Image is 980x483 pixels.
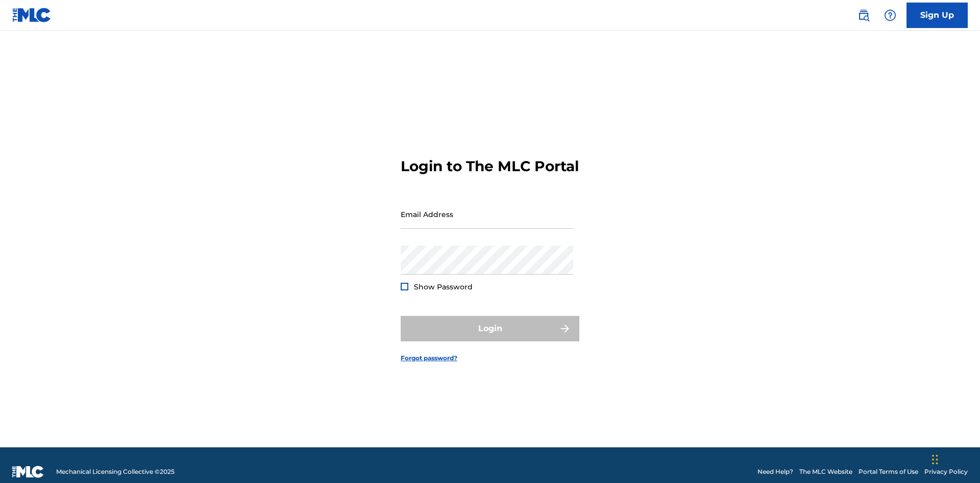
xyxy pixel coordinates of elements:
[859,467,918,476] a: Portal Terms of Use
[401,157,579,175] h3: Login to The MLC Portal
[884,9,896,21] img: help
[414,282,473,291] span: Show Password
[857,9,870,21] img: search
[924,467,968,476] a: Privacy Policy
[401,354,457,363] a: Forgot password?
[880,5,900,25] div: Help
[932,444,938,475] div: Drag
[799,467,852,476] a: The MLC Website
[12,8,52,22] img: MLC Logo
[906,3,968,28] a: Sign Up
[12,466,44,478] img: logo
[929,434,980,483] iframe: Chat Widget
[757,467,793,476] a: Need Help?
[853,5,874,25] a: Public Search
[56,467,175,476] span: Mechanical Licensing Collective © 2025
